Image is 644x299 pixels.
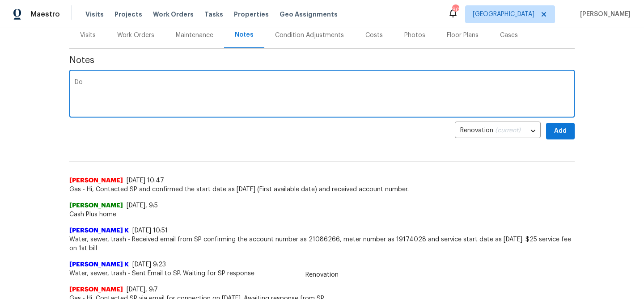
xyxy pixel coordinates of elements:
[280,10,338,19] span: Geo Assignments
[234,10,269,19] span: Properties
[176,31,213,40] div: Maintenance
[69,185,575,194] span: Gas - Hi, Contacted SP and confirmed the start date as [DATE] (First available date) and received...
[69,210,575,219] span: Cash Plus home
[473,10,534,19] span: [GEOGRAPHIC_DATA]
[69,285,123,294] span: [PERSON_NAME]
[69,201,123,210] span: [PERSON_NAME]
[117,31,154,40] div: Work Orders
[127,177,164,184] span: [DATE] 10:47
[69,176,123,185] span: [PERSON_NAME]
[153,10,194,19] span: Work Orders
[553,126,568,137] span: Add
[132,227,168,234] span: [DATE] 10:51
[75,79,569,110] textarea: Do
[127,286,158,293] span: [DATE], 9:7
[132,261,166,268] span: [DATE] 9:23
[235,30,254,39] div: Notes
[69,235,575,253] span: Water, sewer, trash - Received email from SP confirming the account number as 21086266, meter num...
[576,10,631,19] span: [PERSON_NAME]
[69,226,129,235] span: [PERSON_NAME] K
[404,31,425,40] div: Photos
[204,11,223,17] span: Tasks
[275,31,344,40] div: Condition Adjustments
[30,10,60,19] span: Maestro
[455,120,541,142] div: Renovation (current)
[452,5,458,14] div: 80
[69,260,129,269] span: [PERSON_NAME] K
[447,31,479,40] div: Floor Plans
[85,10,104,19] span: Visits
[127,202,158,209] span: [DATE], 9:5
[69,56,575,65] span: Notes
[80,31,96,40] div: Visits
[69,269,575,278] span: Water, sewer, trash - Sent Email to SP. Waiting for SP response
[300,270,344,279] span: Renovation
[546,123,575,139] button: Add
[365,31,383,40] div: Costs
[114,10,142,19] span: Projects
[495,127,521,134] span: (current)
[500,31,518,40] div: Cases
